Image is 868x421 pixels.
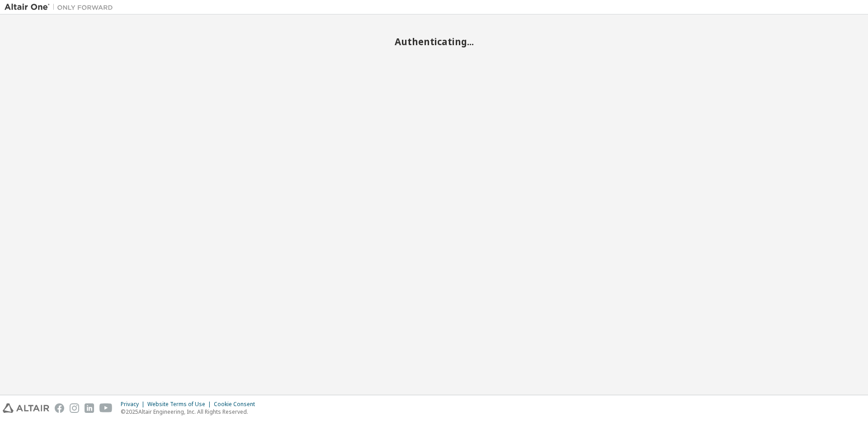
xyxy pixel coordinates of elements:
[5,36,863,47] h2: Authenticating...
[85,403,94,413] img: linkedin.svg
[99,403,113,413] img: youtube.svg
[214,401,260,408] div: Cookie Consent
[121,401,147,408] div: Privacy
[55,403,64,413] img: facebook.svg
[5,3,118,12] img: Altair One
[70,403,79,413] img: instagram.svg
[3,403,49,413] img: altair_logo.svg
[121,408,260,416] p: © 2025 Altair Engineering, Inc. All Rights Reserved.
[147,401,214,408] div: Website Terms of Use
